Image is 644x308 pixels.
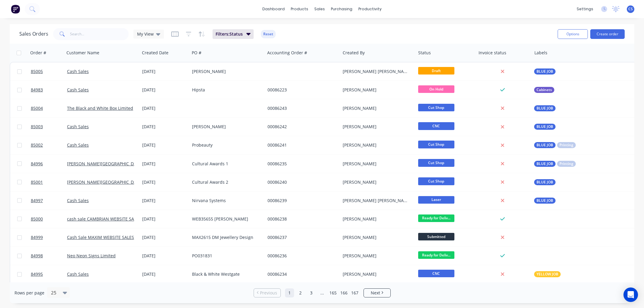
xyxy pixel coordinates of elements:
[537,124,553,130] span: BLUE JOB
[192,68,259,75] div: [PERSON_NAME]
[142,179,187,185] div: [DATE]
[19,31,48,37] h1: Sales Orders
[31,271,43,277] span: 84995
[31,198,43,204] span: 84997
[343,271,410,277] div: [PERSON_NAME]
[343,198,410,204] div: [PERSON_NAME] [PERSON_NAME]
[192,271,259,277] div: Black & White Westgate
[418,251,454,259] span: Ready for Deliv...
[66,50,99,56] div: Customer Name
[31,136,67,154] a: 85002
[268,142,335,148] div: 00086241
[31,173,67,191] a: 85001
[418,141,454,148] span: Cut Shop
[192,124,259,130] div: [PERSON_NAME]
[142,253,187,259] div: [DATE]
[31,142,43,148] span: 85002
[534,105,556,111] button: BLUE JOB
[418,233,454,240] span: Submitted
[142,198,187,204] div: [DATE]
[67,68,89,74] a: Cash Sales
[537,87,552,93] span: Cabinets
[31,105,43,111] span: 85004
[31,265,67,283] a: 84995
[268,87,335,93] div: 00086223
[14,290,44,296] span: Rows per page
[192,234,259,240] div: MAX2615 DM Jewellery Design
[343,234,410,240] div: [PERSON_NAME]
[31,155,67,173] a: 84996
[192,142,259,148] div: Probeauty
[30,50,46,56] div: Order #
[534,271,561,277] button: YELLOW JOB
[142,105,187,111] div: [DATE]
[355,5,385,14] div: productivity
[142,50,168,56] div: Created Date
[418,214,454,222] span: Ready for Deliv...
[371,290,380,296] span: Next
[11,5,20,14] img: Factory
[418,50,431,56] div: Status
[537,105,553,111] span: BLUE JOB
[537,179,553,185] span: BLUE JOB
[339,288,348,297] a: Page 166
[268,271,335,277] div: 00086234
[318,288,327,297] a: Jump forward
[559,142,573,148] span: Printing
[343,124,410,130] div: [PERSON_NAME]
[534,68,556,75] button: BLUE JOB
[31,210,67,228] a: 85000
[343,105,410,111] div: [PERSON_NAME]
[418,85,454,93] span: On Hold
[268,105,335,111] div: 00086243
[67,105,133,111] a: The Black and White Box Limited
[31,99,67,117] a: 85004
[31,192,67,210] a: 84997
[559,161,573,167] span: Printing
[142,271,187,277] div: [DATE]
[418,270,454,277] span: CNC
[328,5,355,14] div: purchasing
[268,124,335,130] div: 00086242
[213,29,254,39] button: Filters:Status
[67,216,141,222] a: cash sale CAMBRIAN WEBSITE SALES
[67,198,89,203] a: Cash Sales
[534,161,576,167] button: BLUE JOBPrinting
[67,271,89,277] a: Cash Sales
[31,179,43,185] span: 85001
[296,288,305,297] a: Page 2
[534,142,576,148] button: BLUE JOBPrinting
[260,290,277,296] span: Previous
[307,288,316,297] a: Page 3
[142,234,187,240] div: [DATE]
[285,288,294,297] a: Page 1 is your current page
[418,196,454,204] span: Laser
[418,67,454,75] span: Draft
[31,62,67,81] a: 85005
[192,87,259,93] div: Hipsta
[418,177,454,185] span: Cut Shop
[31,253,43,259] span: 84998
[574,5,596,14] div: settings
[590,29,625,39] button: Create order
[31,228,67,246] a: 84999
[31,124,43,130] span: 85003
[142,124,187,130] div: [DATE]
[70,28,129,40] input: Search...
[623,287,638,302] div: Open Intercom Messenger
[479,50,506,56] div: Invoice status
[558,29,588,39] button: Options
[268,179,335,185] div: 00086240
[142,216,187,222] div: [DATE]
[67,142,89,148] a: Cash Sales
[142,161,187,167] div: [DATE]
[343,142,410,148] div: [PERSON_NAME]
[343,253,410,259] div: [PERSON_NAME]
[254,290,280,296] a: Previous page
[142,87,187,93] div: [DATE]
[534,198,556,204] button: BLUE JOB
[537,198,553,204] span: BLUE JOB
[268,198,335,204] div: 00086239
[268,234,335,240] div: 00086237
[268,216,335,222] div: 00086238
